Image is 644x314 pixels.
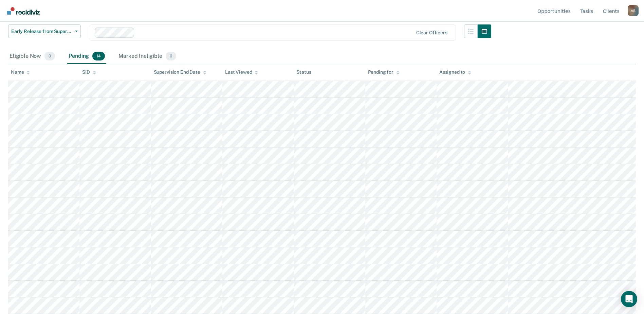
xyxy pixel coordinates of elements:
span: 0 [166,52,176,60]
div: Supervision End Date [154,69,206,75]
span: Early Release from Supervision [11,29,72,34]
span: 14 [92,52,105,60]
span: 0 [44,52,55,60]
div: Clear officers [416,30,447,36]
div: Open Intercom Messenger [621,291,637,307]
div: Pending for [368,69,400,75]
div: Status [296,69,311,75]
div: Marked Ineligible0 [117,49,178,64]
div: SID [82,69,96,75]
div: Name [11,69,30,75]
div: Assigned to [439,69,471,75]
div: Eligible Now0 [8,49,56,64]
button: Profile dropdown button [628,5,639,16]
div: Last Viewed [225,69,258,75]
button: Early Release from Supervision [8,24,81,38]
div: Pending14 [67,49,106,64]
img: Recidiviz [7,7,40,15]
div: A S [628,5,639,16]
